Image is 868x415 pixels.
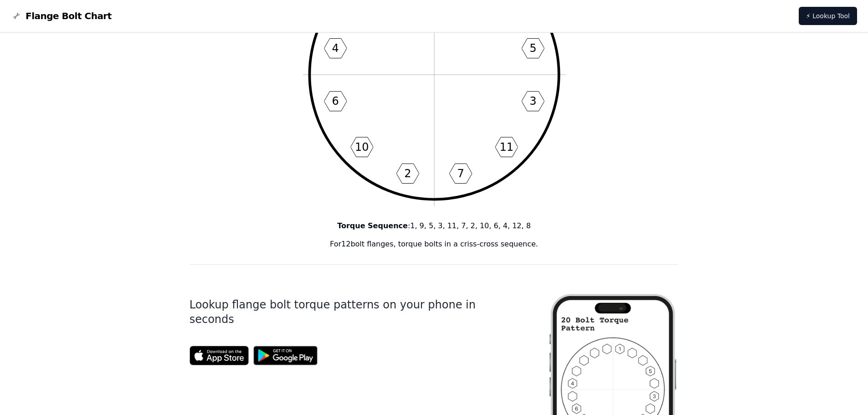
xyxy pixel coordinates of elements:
img: App Store badge for the Flange Bolt Chart app [190,346,249,365]
h1: Lookup flange bolt torque patterns on your phone in seconds [190,297,519,327]
span: Flange Bolt Chart [26,10,112,22]
text: 5 [529,42,536,55]
text: 10 [355,141,369,154]
img: Flange Bolt Chart Logo [11,10,22,21]
text: 4 [332,42,339,55]
text: 6 [332,95,339,108]
text: 2 [404,167,411,180]
b: Torque Sequence [337,221,408,230]
a: Flange Bolt Chart LogoFlange Bolt Chart [11,10,112,22]
p: For 12 bolt flanges, torque bolts in a criss-cross sequence. [190,239,679,250]
text: 7 [457,167,464,180]
p: : 1, 9, 5, 3, 11, 7, 2, 10, 6, 4, 12, 8 [190,220,679,231]
a: ⚡ Lookup Tool [799,7,857,25]
text: 3 [529,95,536,108]
img: Get it on Google Play [249,341,323,370]
text: 11 [499,141,513,154]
